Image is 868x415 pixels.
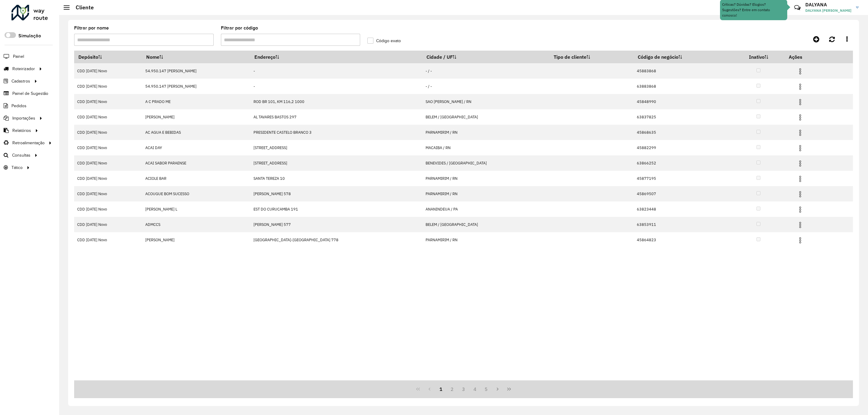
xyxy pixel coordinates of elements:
button: 2 [446,383,458,395]
td: ACAI SABOR PARAENSE [142,155,250,171]
label: Simulação [18,32,41,39]
td: [PERSON_NAME] 577 [250,217,423,232]
td: 45868635 [634,125,732,140]
span: Importações [12,115,35,121]
td: - / - [422,79,549,94]
td: CDD [DATE] Novo [74,79,142,94]
button: Last Page [503,383,515,395]
td: MACAIBA / RN [422,140,549,155]
td: BELEM / [GEOGRAPHIC_DATA] [422,217,549,232]
td: ACAI DAY [142,140,250,155]
td: BELEM / [GEOGRAPHIC_DATA] [422,109,549,125]
td: CDD [DATE] Novo [74,186,142,201]
span: Tático [11,164,23,171]
td: [STREET_ADDRESS] [250,155,423,171]
td: CDD [DATE] Novo [74,94,142,109]
th: Tipo de cliente [549,51,634,63]
h3: DALYANA [805,2,851,8]
label: Código exato [367,38,401,44]
td: SAO [PERSON_NAME] / RN [422,94,549,109]
span: Relatórios [12,127,31,134]
a: Contato Rápido [791,1,804,14]
td: 63823448 [634,201,732,217]
td: - [250,63,423,79]
td: EST DO CURUCAMBA 191 [250,201,423,217]
td: PARNAMIRIM / RN [422,171,549,186]
td: PARNAMIRIM / RN [422,186,549,201]
td: 63837825 [634,109,732,125]
button: 3 [458,383,469,395]
td: SANTA TEREZA 10 [250,171,423,186]
td: AC AGUA E BEBIDAS [142,125,250,140]
td: - / - [422,63,549,79]
th: Depósito [74,51,142,63]
th: Endereço [250,51,423,63]
td: CDD [DATE] Novo [74,155,142,171]
th: Nome [142,51,250,63]
span: DALYANA [PERSON_NAME] [805,8,851,13]
span: Roteirizador [12,66,35,72]
td: 45877195 [634,171,732,186]
th: Inativo [733,51,785,63]
button: Next Page [492,383,503,395]
td: ADMCCS [142,217,250,232]
td: BENEVIDES / [GEOGRAPHIC_DATA] [422,155,549,171]
th: Cidade / UF [422,51,549,63]
span: Painel de Sugestão [12,90,48,97]
button: 5 [481,383,492,395]
span: Pedidos [11,103,27,109]
td: CDD [DATE] Novo [74,232,142,248]
td: [PERSON_NAME] L [142,201,250,217]
td: 54.950.147 [PERSON_NAME] [142,63,250,79]
td: [PERSON_NAME] 578 [250,186,423,201]
td: 45869507 [634,186,732,201]
button: 4 [469,383,481,395]
button: 1 [435,383,447,395]
td: 63853911 [634,217,732,232]
td: A C PRADO ME [142,94,250,109]
td: PARNAMIRIM / RN [422,125,549,140]
h2: Cliente [70,4,94,11]
th: Ações [785,51,821,63]
span: Painel [13,53,24,60]
td: [STREET_ADDRESS] [250,140,423,155]
td: 54.950.147 [PERSON_NAME] [142,79,250,94]
td: CDD [DATE] Novo [74,125,142,140]
th: Código de negócio [634,51,732,63]
span: Retroalimentação [12,140,45,146]
td: CDD [DATE] Novo [74,171,142,186]
td: PRESIDENTE CASTELO BRANCO 3 [250,125,423,140]
td: CDD [DATE] Novo [74,217,142,232]
td: ROD BR 101, KM 116,2 1000 [250,94,423,109]
td: CDD [DATE] Novo [74,140,142,155]
td: [PERSON_NAME] [142,232,250,248]
td: CDD [DATE] Novo [74,109,142,125]
td: [PERSON_NAME] [142,109,250,125]
span: Consultas [12,152,30,158]
td: ANANINDEUA / PA [422,201,549,217]
td: 45883868 [634,63,732,79]
td: AL TAVARES BASTOS 297 [250,109,423,125]
td: 63883868 [634,79,732,94]
td: 45864823 [634,232,732,248]
td: 63866252 [634,155,732,171]
td: PARNAMIRIM / RN [422,232,549,248]
span: Cadastros [11,78,30,84]
td: CDD [DATE] Novo [74,201,142,217]
td: ACIOLE BAR [142,171,250,186]
label: Filtrar por nome [74,24,109,32]
td: ACOUGUE BOM SUCESSO [142,186,250,201]
td: [GEOGRAPHIC_DATA]-[GEOGRAPHIC_DATA] 778 [250,232,423,248]
label: Filtrar por código [221,24,258,32]
td: 45848990 [634,94,732,109]
td: 45882299 [634,140,732,155]
td: - [250,79,423,94]
td: CDD [DATE] Novo [74,63,142,79]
